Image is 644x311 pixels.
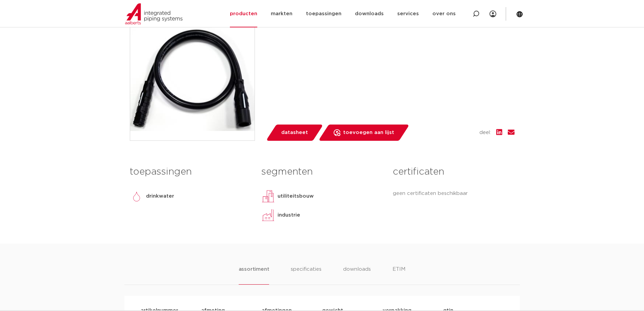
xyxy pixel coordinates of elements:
[130,16,255,140] img: Product Image for SEPP Safe verlengkabel voor beluchter met dwangspoeling (300mm)
[130,165,251,179] h3: toepassingen
[343,265,371,285] li: downloads
[278,192,314,200] p: utiliteitsbouw
[393,165,514,179] h3: certificaten
[261,190,275,203] img: utiliteitsbouw
[261,208,275,222] img: industrie
[278,211,300,219] p: industrie
[291,265,321,285] li: specificaties
[393,190,514,198] p: geen certificaten beschikbaar
[130,190,143,203] img: drinkwater
[146,192,174,200] p: drinkwater
[261,165,383,179] h3: segmenten
[392,265,405,285] li: ETIM
[266,125,323,141] a: datasheet
[281,127,308,138] span: datasheet
[343,127,394,138] span: toevoegen aan lijst
[239,265,269,285] li: assortiment
[479,129,491,137] span: deel:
